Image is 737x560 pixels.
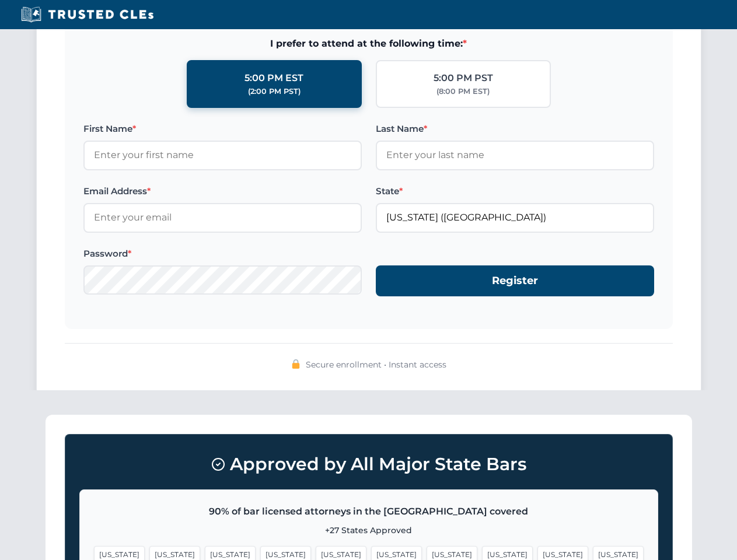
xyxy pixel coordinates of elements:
[376,184,654,198] label: State
[79,449,658,480] h3: Approved by All Major State Bars
[376,141,654,170] input: Enter your last name
[376,203,654,232] input: Florida (FL)
[291,359,301,369] img: 🔒
[18,6,157,23] img: Trusted CLEs
[94,504,644,519] p: 90% of bar licensed attorneys in the [GEOGRAPHIC_DATA] covered
[376,122,654,136] label: Last Name
[83,141,362,170] input: Enter your first name
[244,71,303,86] div: 5:00 PM EST
[434,71,493,86] div: 5:00 PM PST
[436,86,490,97] div: (8:00 PM EST)
[83,203,362,232] input: Enter your email
[376,265,654,296] button: Register
[83,36,654,51] span: I prefer to attend at the following time:
[83,247,362,261] label: Password
[83,122,362,136] label: First Name
[248,86,301,97] div: (2:00 PM PST)
[94,524,644,537] p: +27 States Approved
[83,184,362,198] label: Email Address
[306,358,446,371] span: Secure enrollment • Instant access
